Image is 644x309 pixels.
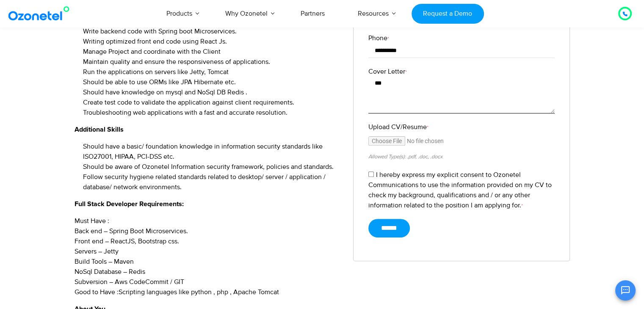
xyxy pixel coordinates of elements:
[83,67,341,77] li: Run the applications on servers like Jetty, Tomcat
[412,4,484,24] a: Request a Demo
[75,216,341,297] p: Must Have : Back end – Spring Boot Microservices. Front end – ReactJS, Bootstrap css. Servers – J...
[75,126,124,133] strong: Additional Skills
[75,201,184,207] strong: Full Stack Developer Requirements:
[83,97,341,108] li: Create test code to validate the application against client requirements.
[368,122,555,132] label: Upload CV/Resume
[83,36,341,47] li: Writing optimized front end code using React Js.
[83,108,341,118] li: Troubleshooting web applications with a fast and accurate resolution.
[83,172,341,192] li: Follow security hygiene related standards related to desktop/ server / application / database/ ne...
[83,47,341,57] li: Manage Project and coordinate with the Client
[368,171,552,210] label: I hereby express my explicit consent to Ozonetel Communications to use the information provided o...
[83,57,341,67] li: Maintain quality and ensure the responsiveness of applications.
[368,33,555,43] label: Phone
[368,66,555,77] label: Cover Letter
[368,153,442,160] small: Allowed Type(s): .pdf, .doc, .docx
[83,162,341,172] li: Should be aware of Ozonetel Information security framework, policies and standards.
[83,87,341,97] li: Should have knowledge on mysql and NoSql DB Redis .
[83,26,341,36] li: Write backend code with Spring boot Microservices.
[83,141,341,162] li: Should have a basic/ foundation knowledge in information security standards like ISO27001, HIPAA,...
[615,280,636,301] button: Open chat
[83,77,341,87] li: Should be able to use ORMs like JPA Hibernate etc.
